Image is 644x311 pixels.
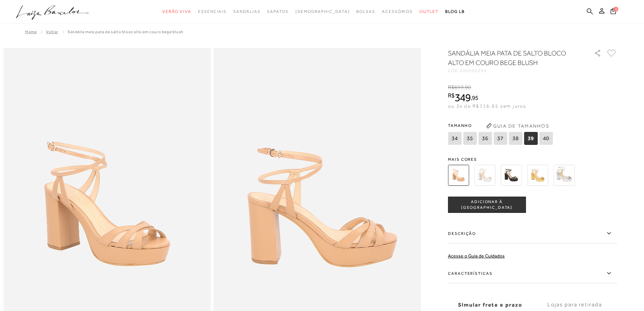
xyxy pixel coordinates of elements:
span: Bolsas [356,9,375,14]
i: R$ [448,92,455,98]
a: categoryNavScreenReaderText [233,5,260,18]
span: Essenciais [198,9,226,14]
span: Outlet [420,9,438,14]
img: SANDÁLIA MEIA PATA DE SALTO BLOCO ALTO EM COURO BEGE BLUSH [448,165,469,186]
span: 699 [454,84,463,90]
a: categoryNavScreenReaderText [198,5,226,18]
a: categoryNavScreenReaderText [162,5,191,18]
span: 40 [539,132,553,145]
button: ADICIONAR À [GEOGRAPHIC_DATA] [448,197,526,213]
span: Verão Viva [162,9,191,14]
label: Características [448,264,617,283]
a: categoryNavScreenReaderText [420,5,438,18]
i: , [464,84,471,90]
span: 37 [494,132,507,145]
a: categoryNavScreenReaderText [382,5,413,18]
img: SANDÁLIA MEIA PATA DE SALTO BLOCO ALTO EM COURO OFF WHITE [474,165,495,186]
span: 90 [465,84,471,90]
span: 349 [455,91,471,104]
a: Voltar [46,29,58,34]
img: SANDÁLIA MEIA PATA DE SALTO BLOCO ALTO EM METALIZADO DOURADO [527,165,548,186]
div: CÓD: [448,69,583,73]
button: 0 [609,7,618,17]
span: Sandálias [233,9,260,14]
span: 34 [448,132,461,145]
img: SANDÁLIA MEIA PATA SALTO ALTO METALIZADA PRATA [553,165,574,186]
a: categoryNavScreenReaderText [356,5,375,18]
span: Tamanho [448,120,554,131]
span: 600500292 [460,68,487,73]
a: noSubCategoriesText [295,5,350,18]
span: 35 [463,132,477,145]
img: SANDÁLIA MEIA PATA DE SALTO BLOCO ALTO EM COURO PRETO [501,165,522,186]
a: categoryNavScreenReaderText [267,5,288,18]
label: Descrição [448,224,617,243]
a: BLOG LB [445,5,465,18]
span: 95 [472,94,478,101]
span: Acessórios [382,9,413,14]
i: R$ [448,84,454,90]
span: SANDÁLIA MEIA PATA DE SALTO BLOCO ALTO EM COURO BEGE BLUSH [68,29,184,34]
i: , [471,95,478,101]
a: Home [25,29,37,34]
span: 0 [614,7,618,12]
span: ou 3x de R$116,65 sem juros [448,103,526,109]
a: Acesse o Guia de Cuidados [448,253,505,259]
h1: SANDÁLIA MEIA PATA DE SALTO BLOCO ALTO EM COURO BEGE BLUSH [448,48,575,67]
span: 38 [509,132,522,145]
span: BLOG LB [445,9,465,14]
span: [DEMOGRAPHIC_DATA] [295,9,350,14]
button: Guia de Tamanhos [484,120,551,131]
span: ADICIONAR À [GEOGRAPHIC_DATA] [448,199,525,211]
span: Mais cores [448,157,617,161]
span: Sapatos [267,9,288,14]
span: 36 [478,132,492,145]
span: 39 [524,132,538,145]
